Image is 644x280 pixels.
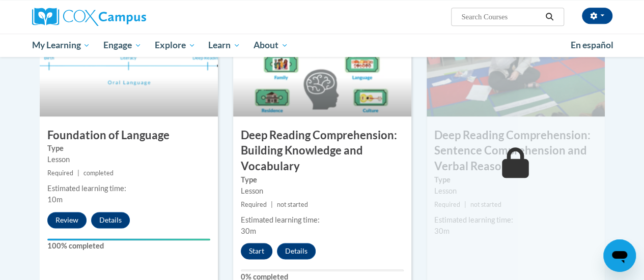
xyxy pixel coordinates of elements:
[277,243,316,259] button: Details
[47,238,210,240] div: Your progress
[427,15,605,116] img: Course Image
[202,34,247,57] a: Learn
[155,39,195,51] span: Explore
[241,185,404,197] div: Lesson
[434,201,460,208] span: Required
[277,201,308,208] span: not started
[241,243,272,259] button: Start
[460,11,542,23] input: Search Courses
[427,128,605,174] h3: Deep Reading Comprehension: Sentence Comprehension and Verbal Reasoning
[77,169,79,177] span: |
[241,214,404,226] div: Estimated learning time:
[470,201,501,208] span: not started
[47,240,210,252] label: 100% completed
[241,201,267,208] span: Required
[47,154,210,165] div: Lesson
[271,201,273,208] span: |
[247,34,295,57] a: About
[97,34,148,57] a: Engage
[40,128,218,143] h3: Foundation of Language
[103,39,142,51] span: Engage
[603,239,636,272] iframe: Button to launch messaging window
[24,34,620,57] div: Main menu
[241,174,404,185] label: Type
[32,39,90,51] span: My Learning
[241,227,256,235] span: 30m
[434,227,450,235] span: 30m
[40,15,218,116] img: Course Image
[208,39,240,51] span: Learn
[47,195,63,204] span: 10m
[464,201,466,208] span: |
[91,212,130,228] button: Details
[254,39,288,51] span: About
[25,34,97,57] a: My Learning
[542,11,557,23] button: Search
[582,8,612,24] button: Account Settings
[434,214,597,226] div: Estimated learning time:
[434,174,597,185] label: Type
[47,143,210,154] label: Type
[564,35,620,56] a: En español
[83,169,114,177] span: completed
[47,183,210,194] div: Estimated learning time:
[148,34,202,57] a: Explore
[571,40,613,50] span: En español
[32,8,215,26] a: Cox Campus
[47,212,87,228] button: Review
[434,185,597,197] div: Lesson
[47,169,73,177] span: Required
[233,128,411,174] h3: Deep Reading Comprehension: Building Knowledge and Vocabulary
[32,8,146,26] img: Cox Campus
[233,15,411,116] img: Course Image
